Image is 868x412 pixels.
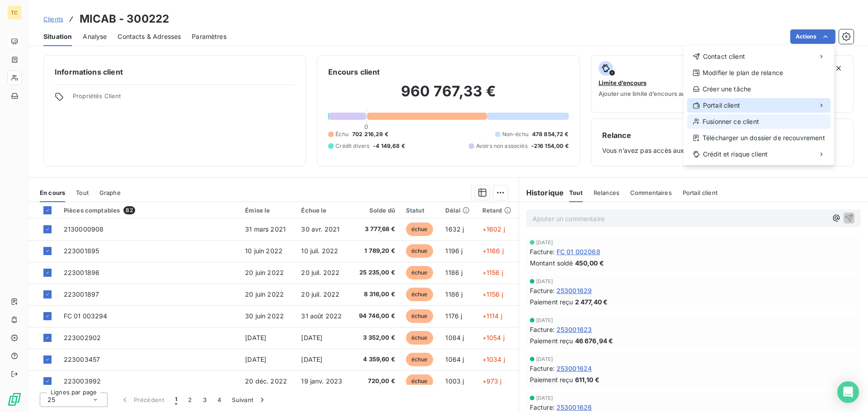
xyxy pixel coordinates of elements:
span: Contact client [703,52,745,61]
div: Créer une tâche [687,82,830,96]
span: Crédit et risque client [703,150,768,159]
div: Télécharger un dossier de recouvrement [687,131,830,145]
div: Actions [684,46,834,165]
span: Portail client [703,101,740,110]
div: Modifier le plan de relance [687,66,830,80]
div: Fusionner ce client [687,114,830,129]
